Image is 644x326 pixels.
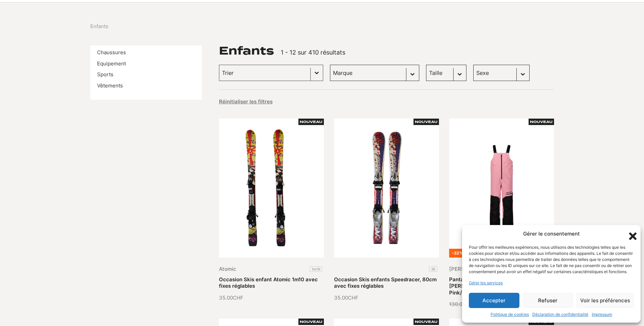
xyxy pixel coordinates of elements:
a: Vêtements [97,82,123,89]
span: 1 - 12 sur 410 résultats [281,49,345,56]
a: Politique de cookies [491,311,529,318]
a: Occasion Skis enfant Atomic 1m10 avec fixes réglables [219,276,318,289]
input: Trier [222,68,308,77]
button: Réinitialiser les filtres [219,98,273,105]
a: Déclaration de confidentialité [532,311,588,318]
nav: breadcrumbs [90,23,108,30]
button: Basculer la liste [311,65,323,81]
div: Pour offrir les meilleures expériences, nous utilisons des technologies telles que les cookies po... [469,244,633,275]
h1: Enfants [219,45,274,56]
a: Equipement [97,60,126,67]
a: Chaussures [97,49,126,56]
button: Voir les préférences [576,293,634,308]
button: Accepter [469,293,519,308]
div: Fermer la boîte de dialogue [627,230,634,237]
a: Pantalon de Ski pour Enfant [PERSON_NAME] Vertic Bib, Paradise Pink/Black [449,276,542,296]
a: Gérer les services [469,280,503,286]
a: Occasion Skis enfants Speedracer, 80cm avec fixes réglables [334,276,437,289]
div: Gérer le consentement [523,230,580,238]
a: Impressum [592,311,612,318]
button: Refuser [523,293,573,308]
a: Sports [97,71,113,78]
span: Enfants [90,23,108,30]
